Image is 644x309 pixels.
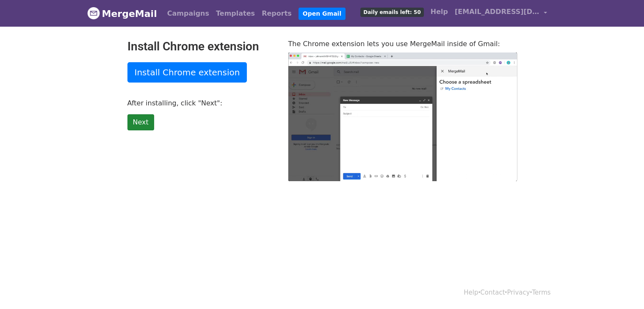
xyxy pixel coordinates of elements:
p: After installing, click "Next": [127,99,276,108]
a: Open Gmail [299,8,345,20]
img: MergeMail logo [87,7,100,19]
a: Help [427,3,451,20]
h2: Install Chrome extension [127,39,276,54]
a: Campaigns [164,5,213,22]
span: [EMAIL_ADDRESS][DOMAIN_NAME] [455,7,539,17]
a: Next [127,114,154,130]
a: Contact [480,289,505,296]
a: Reports [258,5,295,22]
iframe: Chat Widget [602,268,644,309]
a: Install Chrome extension [127,62,247,83]
a: MergeMail [87,5,157,22]
a: Templates [213,5,258,22]
a: [EMAIL_ADDRESS][DOMAIN_NAME] [451,3,550,23]
a: Daily emails left: 50 [357,3,427,20]
span: Daily emails left: 50 [360,8,423,17]
a: Privacy [507,289,530,296]
p: The Chrome extension lets you use MergeMail inside of Gmail: [288,39,517,48]
a: Terms [532,289,550,296]
a: Help [464,289,478,296]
